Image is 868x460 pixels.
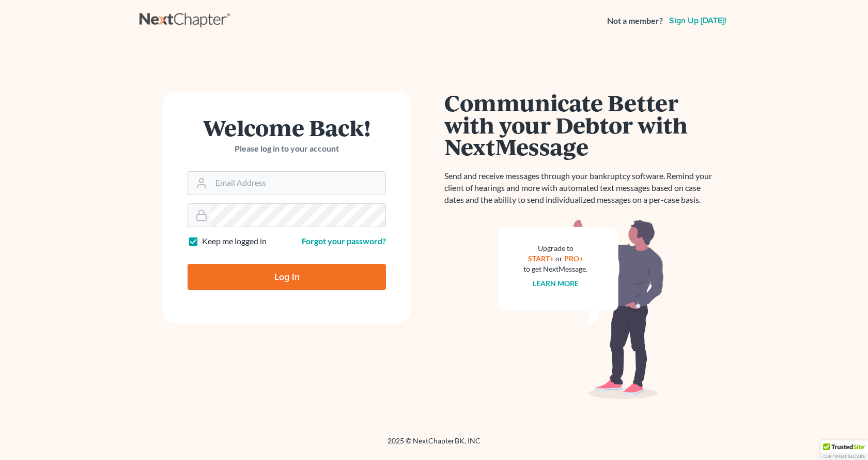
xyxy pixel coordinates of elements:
[302,236,386,246] a: Forgot your password?
[188,264,386,290] input: Log In
[499,218,664,399] img: nextmessage_bg-59042aed3d76b12b5cd301f8e5b87938c9018125f34e5fa2b7a6b67550977c72.svg
[533,279,579,288] a: Learn more
[188,116,386,139] h1: Welcome Back!
[667,17,729,25] a: Sign up [DATE]!
[523,243,587,254] div: Upgrade to
[444,170,718,206] p: Send and receive messages through your bankruptcy software. Remind your client of hearings and mo...
[211,172,385,195] input: Email Address
[139,436,729,454] div: 2025 © NextChapterBK, INC
[528,254,554,263] a: START+
[202,235,267,247] label: Keep me logged in
[555,254,563,263] span: or
[188,143,386,155] p: Please log in to your account
[564,254,583,263] a: PRO+
[820,440,868,460] div: TrustedSite Certified
[607,15,663,27] strong: Not a member?
[523,264,587,274] div: to get NextMessage.
[444,92,718,158] h1: Communicate Better with your Debtor with NextMessage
